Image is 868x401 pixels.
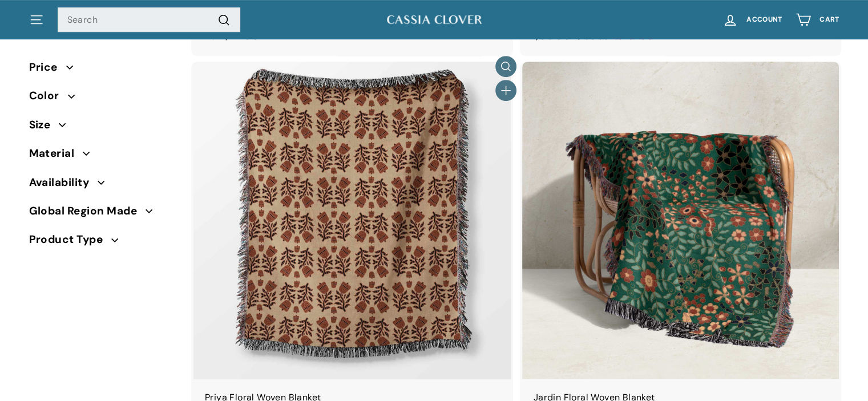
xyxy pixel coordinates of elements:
span: $72.00 [205,29,259,43]
button: Product Type [29,228,175,257]
input: Search [58,7,240,33]
a: Account [716,3,789,37]
button: Size [29,114,175,142]
span: from [205,32,223,42]
span: Availability [29,174,98,191]
button: Color [29,84,175,113]
span: Account [746,16,782,23]
button: Global Region Made [29,200,175,228]
span: $98.00 [534,29,571,43]
button: Material [29,142,175,171]
button: Price [29,56,175,84]
span: Global Region Made [29,202,146,220]
span: Color [29,87,68,104]
span: Size [29,116,59,133]
button: Availability [29,171,175,200]
span: Material [29,145,83,162]
span: Price [29,59,66,76]
span: Cart [819,16,839,23]
span: $130.00 [576,31,609,42]
a: Cart [789,3,846,37]
span: Product Type [29,231,112,248]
